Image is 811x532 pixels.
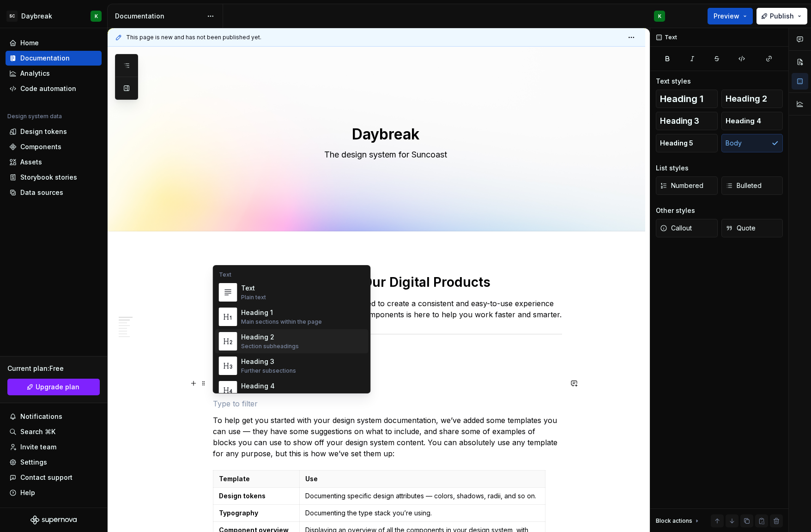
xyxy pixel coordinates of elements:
[241,318,322,326] div: Main sections within the page
[20,188,63,197] div: Data sources
[656,514,701,527] div: Block actions
[241,367,296,375] div: Further subsections
[20,458,47,467] div: Settings
[660,224,692,233] span: Callout
[660,139,693,148] span: Heading 5
[660,181,703,190] span: Numbered
[213,298,562,320] p: This is where you'll find all the parts you need to create a consistent and easy-to-use experienc...
[241,357,296,366] div: Heading 3
[95,12,98,20] div: K
[215,271,369,278] div: Text
[126,34,261,41] span: This page is new and has not been published yet.
[2,6,105,26] button: SCDaybreakK
[241,392,301,399] div: Details in subsections
[213,266,370,393] div: Suggestions
[20,427,55,436] div: Search ⌘K
[6,11,18,22] div: SC
[36,382,79,392] span: Upgrade plan
[305,474,539,484] p: Use
[656,77,691,86] div: Text styles
[241,343,299,350] div: Section subheadings
[6,155,102,169] a: Assets
[721,219,783,237] button: Quote
[20,473,73,482] div: Contact support
[211,123,560,145] textarea: Daybreak
[20,69,50,78] div: Analytics
[20,38,39,48] div: Home
[6,81,102,96] a: Code automation
[213,274,562,290] h1: The Building Blocks for Our Digital Products
[721,90,783,108] button: Heading 2
[241,381,301,391] div: Heading 4
[656,219,718,237] button: Callout
[656,163,689,173] div: List styles
[656,90,718,108] button: Heading 1
[20,157,42,167] div: Assets
[20,173,77,182] div: Storybook stories
[6,66,102,81] a: Analytics
[115,12,202,21] div: Documentation
[6,440,102,454] a: Invite team
[241,284,266,293] div: Text
[757,8,807,24] button: Publish
[656,134,718,152] button: Heading 5
[241,308,322,317] div: Heading 1
[219,509,258,517] strong: Typography
[656,112,718,130] button: Heading 3
[20,488,35,497] div: Help
[241,294,266,301] div: Plain text
[213,376,562,391] h2: Documentation templates
[241,332,299,342] div: Heading 2
[6,485,102,500] button: Help
[20,142,61,151] div: Components
[21,12,52,21] div: Daybreak
[6,124,102,139] a: Design tokens
[20,127,67,136] div: Design tokens
[7,379,100,395] a: Upgrade plan
[219,492,266,500] strong: Design tokens
[660,116,699,126] span: Heading 3
[721,176,783,195] button: Bulleted
[708,8,753,24] button: Preview
[20,54,70,63] div: Documentation
[714,12,739,21] span: Preview
[726,224,756,233] span: Quote
[305,491,539,501] p: Documenting specific design attributes — colors, shadows, radii, and so on.
[6,185,102,200] a: Data sources
[6,36,102,50] a: Home
[6,51,102,66] a: Documentation
[213,415,562,459] p: To help get you started with your design system documentation, we’ve added some templates you can...
[660,94,703,103] span: Heading 1
[656,206,695,215] div: Other styles
[726,94,767,103] span: Heading 2
[6,170,102,185] a: Storybook stories
[30,515,77,525] svg: Supernova Logo
[6,139,102,154] a: Components
[219,474,294,484] p: Template
[658,12,661,20] div: K
[721,112,783,130] button: Heading 4
[6,455,102,470] a: Settings
[305,508,539,518] p: Documenting the type stack you’re using.
[211,147,560,162] textarea: The design system for Suncoast
[20,442,56,452] div: Invite team
[20,412,62,421] div: Notifications
[656,176,718,195] button: Numbered
[726,116,761,126] span: Heading 4
[6,409,102,424] button: Notifications
[20,84,76,93] div: Code automation
[7,113,62,120] div: Design system data
[7,364,100,373] div: Current plan : Free
[770,12,794,21] span: Publish
[6,470,102,485] button: Contact support
[726,181,762,190] span: Bulleted
[6,424,102,439] button: Search ⌘K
